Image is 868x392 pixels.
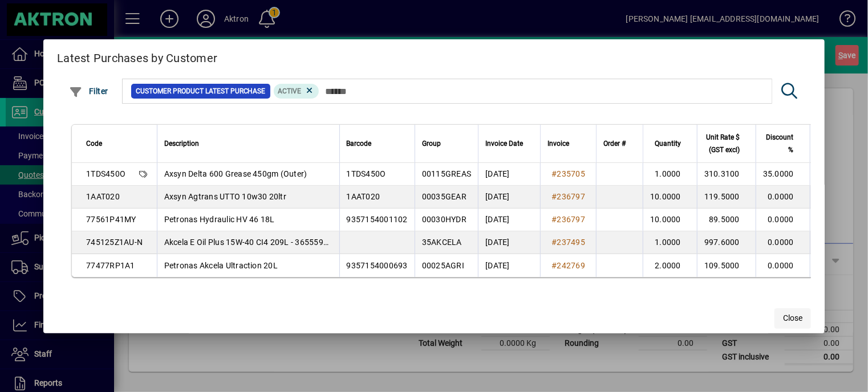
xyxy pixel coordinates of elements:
td: 0.0000 [756,186,810,209]
td: 1.0000 [643,231,697,254]
span: 236797 [557,215,586,224]
span: Customer Product Latest Purchase [136,85,266,97]
span: Quantity [655,137,681,150]
a: #236797 [547,190,589,203]
div: Invoice Date [485,137,533,150]
div: Invoice [547,137,589,150]
span: Akcela E Oil Plus 15W-40 CI4 209L - 365559A1 [164,238,334,247]
span: 00035GEAR [422,192,467,201]
td: 219.00 [810,254,864,277]
td: 1.0000 [643,163,697,186]
span: Axsyn Agtrans UTTO 10w30 20ltr [164,192,287,201]
td: 35.0000 [756,163,810,186]
span: Active [278,87,302,95]
span: Close [783,312,802,324]
td: [DATE] [478,209,540,231]
span: 35AKCELA [422,238,462,247]
span: Petronas Akcela Ultraction 20L [164,261,278,270]
td: 1195.00 [810,186,864,209]
span: # [551,261,557,270]
span: Unit Rate $ (GST excl) [704,131,740,156]
span: Code [86,137,102,150]
td: 310.3100 [697,163,756,186]
div: Unit Rate $ (GST excl) [704,131,750,156]
a: #235705 [547,168,589,180]
td: 895.00 [810,209,864,231]
h2: Latest Purchases by Customer [43,39,825,72]
span: 1TDS450O [86,169,125,178]
span: 242769 [557,261,586,270]
span: 745125Z1AU-N [86,238,143,247]
span: Invoice [547,137,569,150]
td: [DATE] [478,186,540,209]
span: Filter [69,87,108,96]
div: Code [86,137,150,150]
span: Group [422,137,441,150]
button: Close [774,308,811,329]
div: Barcode [347,137,408,150]
span: 1AAT020 [86,192,120,201]
span: 77561P41MY [86,215,136,224]
span: Petronas Hydraulic HV 46 18L [164,215,275,224]
div: Order # [603,137,636,150]
td: [DATE] [478,163,540,186]
td: 10.0000 [643,209,697,231]
span: 77477RP1A1 [86,261,135,270]
td: 10.0000 [643,186,697,209]
span: 00030HYDR [422,215,467,224]
span: Discount % [763,131,794,156]
span: 1AAT020 [347,192,380,201]
button: Filter [66,81,111,101]
div: Quantity [650,137,691,150]
td: 2.0000 [643,254,697,277]
td: 997.60 [810,231,864,254]
td: 109.5000 [697,254,756,277]
span: Axsyn Delta 600 Grease 450gm (Outer) [164,169,307,178]
span: 235705 [557,169,586,178]
div: Discount % [763,131,804,156]
td: 119.5000 [697,186,756,209]
td: [DATE] [478,254,540,277]
td: [DATE] [478,231,540,254]
span: 9357154000693 [347,261,408,270]
span: # [551,169,557,178]
td: 0.0000 [756,231,810,254]
span: Description [164,137,199,150]
span: 236797 [557,192,586,201]
a: #237495 [547,236,589,248]
mat-chip: Product Activation Status: Active [274,84,319,99]
span: 00115GREAS [422,169,472,178]
span: 1TDS450O [347,169,386,178]
td: 0.0000 [756,209,810,231]
td: 0.0000 [756,254,810,277]
span: # [551,215,557,224]
span: # [551,238,557,247]
span: 237495 [557,238,586,247]
a: #242769 [547,259,589,272]
td: 997.6000 [697,231,756,254]
td: 201.70 [810,163,864,186]
a: #236797 [547,213,589,226]
div: Description [164,137,332,150]
span: 9357154001102 [347,215,408,224]
span: # [551,192,557,201]
span: Barcode [347,137,372,150]
td: 89.5000 [697,209,756,231]
span: Invoice Date [485,137,523,150]
span: Order # [603,137,626,150]
div: Group [422,137,472,150]
span: 00025AGRI [422,261,464,270]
